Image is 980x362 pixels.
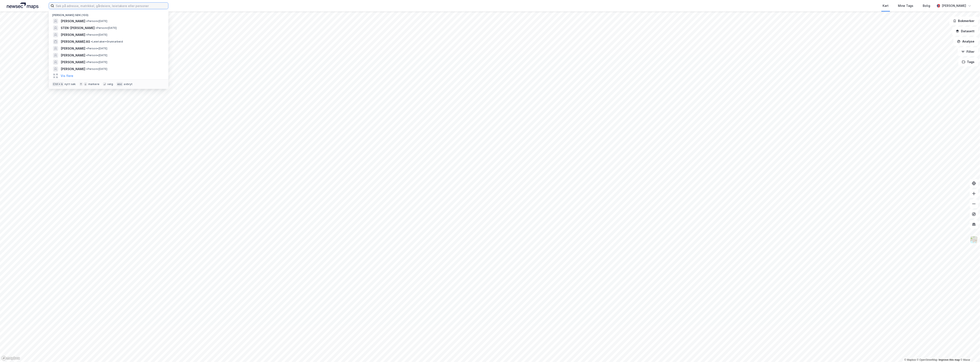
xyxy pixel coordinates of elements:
input: Søk på adresse, matrikkel, gårdeiere, leietakere eller personer [54,3,168,9]
span: • [86,54,87,57]
span: [PERSON_NAME] [61,46,85,51]
div: Ctrl + k [52,82,64,86]
div: Mine Tags [898,3,914,8]
button: Vis flere [61,73,73,78]
span: Person • [DATE] [86,67,107,71]
span: • [86,67,87,71]
img: logo.a4113a55bc3d86da70a041830d287a7e.svg [7,3,38,9]
span: Person • [DATE] [96,26,117,30]
span: [PERSON_NAME] [61,66,85,72]
div: [PERSON_NAME] [942,3,966,8]
span: Person • [DATE] [86,54,107,57]
span: • [86,60,87,64]
span: • [96,26,97,29]
span: [PERSON_NAME] AS [61,39,90,44]
div: Kart [883,3,889,8]
span: Person • [DATE] [86,60,107,64]
span: Person • [DATE] [86,47,107,50]
div: Bolig [923,3,930,8]
div: avbryt [124,82,132,86]
span: • [86,19,87,23]
span: • [86,47,87,50]
span: [PERSON_NAME] [61,60,85,65]
div: Kontrollprogram for chat [959,341,980,362]
div: esc [116,82,123,86]
span: STEN-[PERSON_NAME] [61,25,95,31]
div: nytt søk [65,82,76,86]
span: • [86,33,87,36]
span: [PERSON_NAME] [61,19,85,24]
div: velg [107,82,113,86]
iframe: Chat Widget [959,341,980,362]
div: markere [88,82,99,86]
span: Person • [DATE] [86,19,107,23]
span: Leietaker • Grunnarbeid [91,40,123,43]
span: • [91,40,92,43]
span: [PERSON_NAME] [61,53,85,58]
span: [PERSON_NAME] [61,32,85,37]
div: [PERSON_NAME] søk (100) [49,10,168,18]
span: Person • [DATE] [86,33,107,37]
